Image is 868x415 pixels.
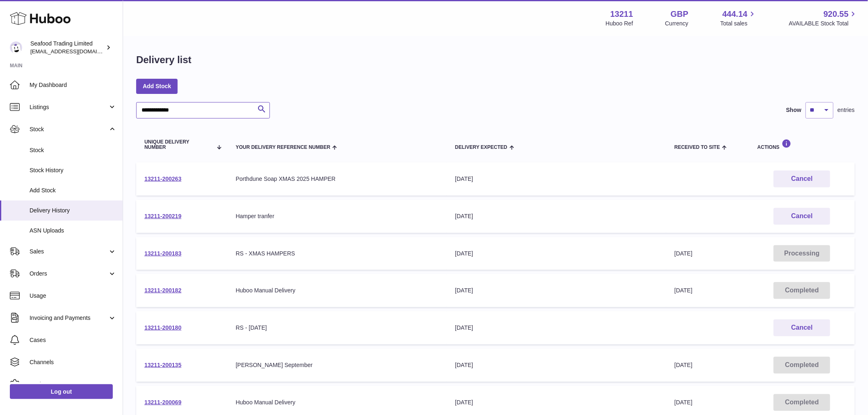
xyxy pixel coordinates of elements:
[674,287,692,294] span: [DATE]
[720,9,757,27] a: 444.14 Total sales
[774,319,830,336] button: Cancel
[236,212,439,220] div: Hamper tranfer
[30,270,108,278] span: Orders
[665,20,689,27] div: Currency
[136,79,178,93] a: Add Stock
[30,146,116,154] span: Stock
[30,125,108,133] span: Stock
[236,324,439,332] div: RS - [DATE]
[722,9,747,20] span: 444.14
[774,171,830,187] button: Cancel
[30,358,116,366] span: Channels
[236,250,439,258] div: RS - XMAS HAMPERS
[144,287,181,294] a: 13211-200182
[144,362,181,368] a: 13211-200135
[236,361,439,369] div: [PERSON_NAME] September
[674,250,692,257] span: [DATE]
[236,175,439,183] div: Porthdune Soap XMAS 2025 HAMPER
[144,139,212,150] span: Unique Delivery Number
[838,106,855,114] span: entries
[455,361,658,369] div: [DATE]
[30,336,116,344] span: Cases
[144,250,181,257] a: 13211-200183
[674,145,720,150] span: Received to Site
[674,399,692,406] span: [DATE]
[30,40,104,55] div: Seafood Trading Limited
[30,103,108,111] span: Listings
[30,292,116,300] span: Usage
[30,48,121,55] span: [EMAIL_ADDRESS][DOMAIN_NAME]
[10,41,22,54] img: internalAdmin-13211@internal.huboo.com
[10,384,113,399] a: Log out
[455,175,658,183] div: [DATE]
[720,20,757,27] span: Total sales
[236,145,331,150] span: Your Delivery Reference Number
[30,81,116,89] span: My Dashboard
[30,166,116,174] span: Stock History
[774,208,830,225] button: Cancel
[30,314,108,322] span: Invoicing and Payments
[789,9,858,27] a: 920.55 AVAILABLE Stock Total
[30,187,116,194] span: Add Stock
[824,9,849,20] span: 920.55
[455,287,658,294] div: [DATE]
[606,20,633,27] div: Huboo Ref
[144,213,181,219] a: 13211-200219
[674,362,692,368] span: [DATE]
[455,399,658,406] div: [DATE]
[30,381,116,388] span: Settings
[610,9,633,20] strong: 13211
[455,145,507,150] span: Delivery Expected
[144,399,181,406] a: 13211-200069
[786,106,802,114] label: Show
[144,176,181,182] a: 13211-200263
[455,324,658,332] div: [DATE]
[144,324,181,331] a: 13211-200180
[758,139,847,150] div: Actions
[30,248,108,255] span: Sales
[455,250,658,258] div: [DATE]
[30,207,116,214] span: Delivery History
[136,53,192,66] h1: Delivery list
[671,9,688,20] strong: GBP
[789,20,858,27] span: AVAILABLE Stock Total
[30,227,116,235] span: ASN Uploads
[455,212,658,220] div: [DATE]
[236,399,439,406] div: Huboo Manual Delivery
[236,287,439,294] div: Huboo Manual Delivery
